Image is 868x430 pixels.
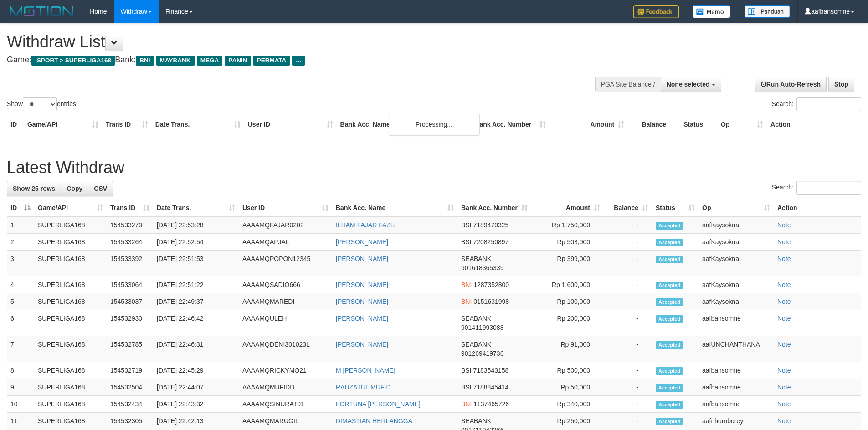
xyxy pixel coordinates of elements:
a: Note [777,384,791,391]
td: Rp 200,000 [531,310,604,336]
td: SUPERLIGA168 [34,234,107,251]
span: Accepted [656,418,683,425]
div: PGA Site Balance / [595,77,661,92]
span: ... [292,56,304,66]
span: BSI [461,384,472,391]
input: Search: [796,97,861,111]
td: SUPERLIGA168 [34,276,107,293]
span: Accepted [656,384,683,392]
th: User ID [244,116,337,133]
span: Accepted [656,256,683,263]
td: 154532504 [107,379,153,396]
td: aafKaysokna [699,276,774,293]
span: Show 25 rows [13,185,55,192]
a: M [PERSON_NAME] [336,367,395,374]
th: Balance: activate to sort column ascending [604,200,652,216]
td: AAAAMQSINURAT01 [239,396,332,413]
td: Rp 500,000 [531,362,604,379]
h1: Latest Withdraw [7,159,861,177]
label: Search: [772,97,861,111]
td: 9 [7,379,34,396]
th: Op [717,116,767,133]
th: Bank Acc. Number: activate to sort column ascending [457,200,531,216]
th: ID: activate to sort column descending [7,200,34,216]
td: - [604,379,652,396]
a: Note [777,367,791,374]
label: Search: [772,181,861,195]
a: CSV [88,181,113,196]
td: SUPERLIGA168 [34,362,107,379]
a: Note [777,417,791,425]
td: [DATE] 22:46:31 [153,336,239,362]
span: BNI [136,56,154,66]
span: Copy 1287352800 to clipboard [473,281,509,288]
td: - [604,251,652,276]
span: None selected [667,81,710,88]
td: 8 [7,362,34,379]
span: Accepted [656,367,683,375]
td: aafbansomne [699,396,774,413]
td: - [604,396,652,413]
th: Balance [628,116,680,133]
a: DIMASTIAN HERLANGGA [336,417,412,425]
span: BSI [461,221,472,229]
span: Accepted [656,282,683,289]
td: SUPERLIGA168 [34,336,107,362]
td: SUPERLIGA168 [34,396,107,413]
td: - [604,362,652,379]
a: Stop [828,77,854,92]
a: Run Auto-Refresh [755,77,827,92]
a: Note [777,298,791,305]
img: Button%20Memo.svg [693,5,731,18]
td: 154533392 [107,251,153,276]
img: Feedback.jpg [633,5,679,18]
span: Accepted [656,315,683,323]
span: ISPORT > SUPERLIGA168 [31,56,115,66]
td: Rp 503,000 [531,234,604,251]
th: Amount: activate to sort column ascending [531,200,604,216]
th: Bank Acc. Name: activate to sort column ascending [332,200,457,216]
span: PERMATA [253,56,290,66]
a: Show 25 rows [7,181,61,196]
span: BSI [461,238,472,246]
span: Accepted [656,298,683,306]
span: CSV [94,185,107,192]
span: SEABANK [461,315,491,322]
td: [DATE] 22:51:22 [153,276,239,293]
td: SUPERLIGA168 [34,216,107,234]
td: AAAAMQPOPON12345 [239,251,332,276]
th: Game/API [24,116,102,133]
td: 154532434 [107,396,153,413]
span: Copy 7188845414 to clipboard [473,384,508,391]
td: 2 [7,234,34,251]
td: Rp 1,600,000 [531,276,604,293]
td: - [604,293,652,310]
td: Rp 50,000 [531,379,604,396]
td: aafbansomne [699,379,774,396]
td: 154533064 [107,276,153,293]
div: Processing... [389,113,480,136]
td: aafKaysokna [699,293,774,310]
th: User ID: activate to sort column ascending [239,200,332,216]
td: 7 [7,336,34,362]
span: Copy 901269419736 to clipboard [461,350,503,357]
h1: Withdraw List [7,33,570,51]
span: Copy 1137465726 to clipboard [473,400,509,408]
td: [DATE] 22:52:54 [153,234,239,251]
a: Note [777,341,791,348]
span: Copy [67,185,82,192]
a: [PERSON_NAME] [336,315,388,322]
span: MAYBANK [156,56,195,66]
td: 154533264 [107,234,153,251]
td: aafKaysokna [699,216,774,234]
input: Search: [796,181,861,195]
td: SUPERLIGA168 [34,251,107,276]
span: Copy 7189470325 to clipboard [473,221,508,229]
td: Rp 91,000 [531,336,604,362]
span: SEABANK [461,341,491,348]
span: Copy 0151631998 to clipboard [473,298,509,305]
span: Copy 901411993088 to clipboard [461,324,503,331]
td: AAAAMQULEH [239,310,332,336]
td: [DATE] 22:51:53 [153,251,239,276]
td: - [604,216,652,234]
